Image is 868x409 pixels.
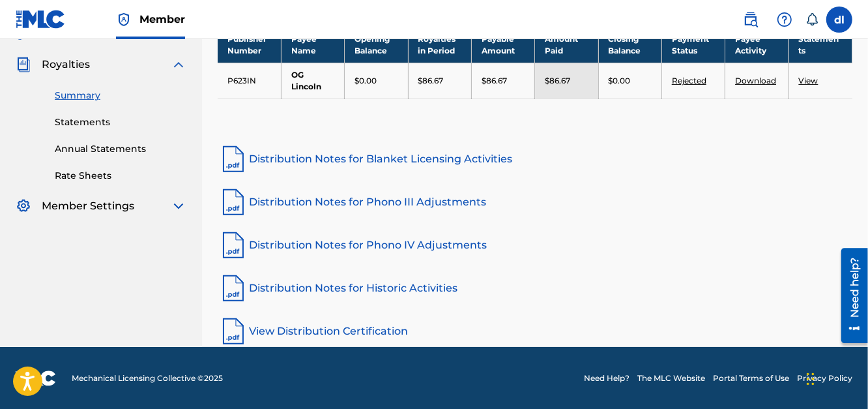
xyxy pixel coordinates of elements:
a: View [799,76,818,85]
a: Rate Sheets [55,169,186,183]
img: MLC Logo [16,10,66,29]
a: Statements [55,115,186,129]
p: $86.67 [418,75,444,87]
a: Rejected [672,76,706,85]
img: pdf [218,230,249,261]
p: $86.67 [482,75,507,87]
p: $0.00 [354,75,377,87]
img: search [743,12,759,27]
div: Help [772,7,798,33]
span: Royalties [42,57,90,72]
img: pdf [218,316,249,347]
div: Notifications [805,13,818,26]
th: Closing Balance [598,27,661,63]
span: Member Settings [42,198,134,214]
iframe: Resource Center [832,243,868,348]
img: expand [171,198,186,214]
a: Public Search [738,7,764,33]
iframe: Chat Widget [803,346,868,409]
p: $0.00 [609,75,631,87]
a: View Distribution Certification [218,316,852,347]
th: Payable Amount [471,27,534,63]
th: Amount Paid [535,27,598,63]
a: Privacy Policy [797,372,852,384]
th: Royalties in Period [408,27,471,63]
th: Publisher Number [218,27,281,63]
a: Portal Terms of Use [713,372,789,384]
a: Annual Statements [55,142,186,156]
th: Payee Name [281,27,344,63]
img: pdf [218,273,249,304]
div: Drag [807,359,815,399]
img: Top Rightsholder [116,12,132,27]
a: Distribution Notes for Phono IV Adjustments [218,230,852,261]
img: help [777,12,792,27]
span: Mechanical Licensing Collective © 2025 [72,372,223,384]
a: Distribution Notes for Historic Activities [218,273,852,304]
a: Distribution Notes for Blanket Licensing Activities [218,144,852,175]
td: P623IN [218,63,281,98]
img: logo [16,371,56,386]
a: Distribution Notes for Phono III Adjustments [218,187,852,218]
img: Royalties [16,57,31,72]
div: User Menu [826,7,852,33]
th: Statements [788,27,852,63]
span: Member [139,12,185,27]
a: Download [735,76,776,85]
td: OG Lincoln [281,63,344,98]
a: Summary [55,89,186,102]
img: pdf [218,144,249,175]
a: The MLC Website [637,372,705,384]
img: Member Settings [16,198,31,214]
img: expand [171,57,186,72]
th: Payment Status [661,27,725,63]
th: Payee Activity [725,27,788,63]
a: Need Help? [584,372,629,384]
th: Opening Balance [345,27,408,63]
p: $86.67 [545,75,570,87]
img: pdf [218,187,249,218]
